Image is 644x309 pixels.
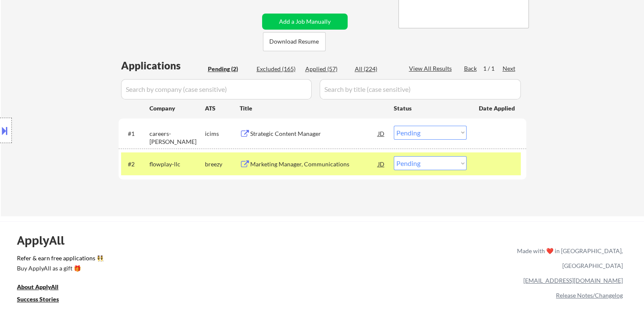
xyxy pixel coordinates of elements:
[17,295,59,303] u: Success Stories
[17,255,340,264] a: Refer & earn free applications 👯‍♀️
[240,104,386,113] div: Title
[479,104,516,113] div: Date Applied
[377,156,386,171] div: JD
[250,130,378,138] div: Strategic Content Manager
[556,292,623,299] a: Release Notes/Changelog
[514,243,623,273] div: Made with ❤️ in [GEOGRAPHIC_DATA], [GEOGRAPHIC_DATA]
[262,14,348,30] button: Add a Job Manually
[208,65,250,73] div: Pending (2)
[483,64,503,73] div: 1 / 1
[205,160,240,168] div: breezy
[17,283,70,293] a: About ApplyAll
[17,264,102,275] a: Buy ApplyAll as a gift 🎁
[394,100,467,116] div: Status
[263,32,326,51] button: Download Resume
[121,61,205,71] div: Applications
[149,130,205,146] div: careers-[PERSON_NAME]
[523,277,623,284] a: [EMAIL_ADDRESS][DOMAIN_NAME]
[250,160,378,168] div: Marketing Manager, Communications
[17,283,58,290] u: About ApplyAll
[17,233,74,248] div: ApplyAll
[205,104,240,113] div: ATS
[503,64,516,73] div: Next
[257,65,299,73] div: Excluded (165)
[17,295,70,306] a: Success Stories
[355,65,397,73] div: All (224)
[149,160,205,168] div: flowplay-llc
[121,79,312,99] input: Search by company (case sensitive)
[409,64,454,73] div: View All Results
[320,79,521,99] input: Search by title (case sensitive)
[305,65,348,73] div: Applied (57)
[205,130,240,138] div: icims
[464,64,478,73] div: Back
[377,126,386,141] div: JD
[149,104,205,113] div: Company
[17,265,102,271] div: Buy ApplyAll as a gift 🎁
